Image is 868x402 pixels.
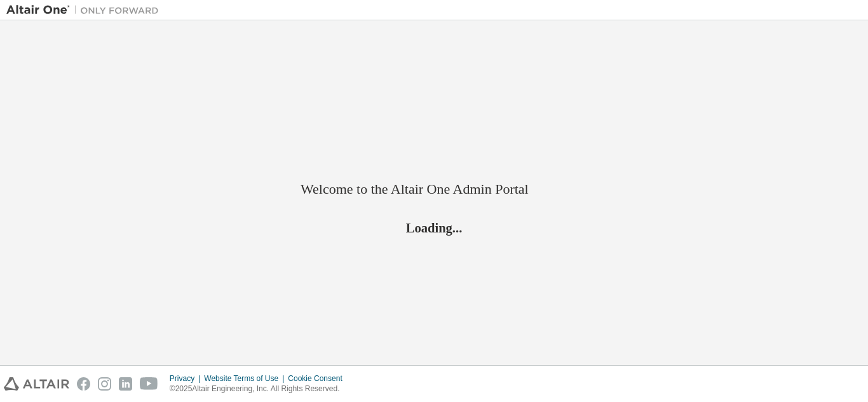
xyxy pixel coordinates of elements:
img: linkedin.svg [119,377,132,391]
h2: Loading... [301,219,567,236]
img: facebook.svg [77,377,90,391]
h2: Welcome to the Altair One Admin Portal [301,180,567,198]
img: youtube.svg [140,377,158,391]
div: Cookie Consent [288,373,349,384]
img: altair_logo.svg [4,377,69,391]
img: Altair One [6,4,165,17]
div: Privacy [170,373,204,384]
img: instagram.svg [98,377,111,391]
div: Website Terms of Use [204,373,288,384]
p: © 2025 Altair Engineering, Inc. All Rights Reserved. [170,384,350,394]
